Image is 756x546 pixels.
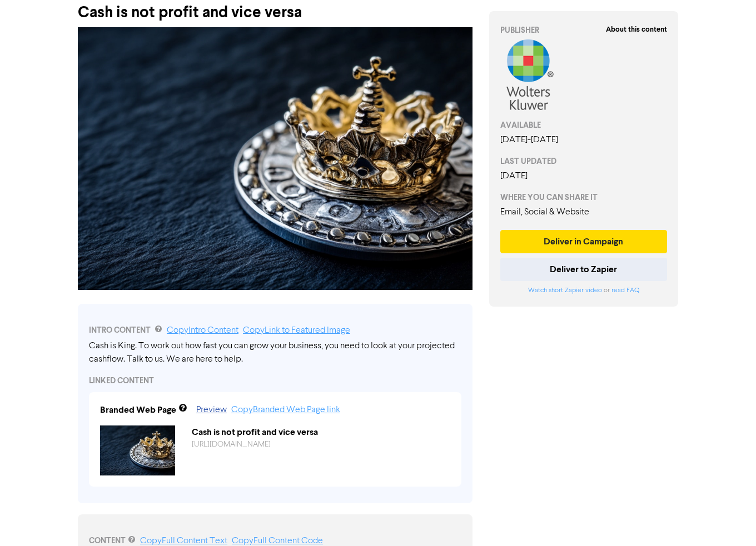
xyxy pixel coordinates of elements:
div: LINKED CONTENT [89,375,461,387]
a: [URL][DOMAIN_NAME] [192,440,271,448]
a: Copy Branded Web Page link [231,405,340,414]
div: Branded Web Page [100,403,176,417]
div: Email, Social & Website [500,206,667,219]
div: WHERE YOU CAN SHARE IT [500,192,667,203]
a: Watch short Zapier video [528,287,602,294]
div: https://public2.bomamarketing.com/cp/3CORW7xCRJXWrmvlCgaH8K?sa=8n3mSDF4 [183,439,459,450]
a: Preview [196,405,227,414]
strong: About this content [606,25,667,34]
div: or [500,285,667,295]
a: Copy Full Content Code [232,537,323,545]
div: Cash is King. To work out how fast you can grow your business, you need to look at your projected... [89,339,461,366]
a: Copy Full Content Text [140,537,227,545]
a: Copy Link to Featured Image [243,326,350,335]
div: PUBLISHER [500,24,667,36]
button: Deliver in Campaign [500,230,667,253]
div: AVAILABLE [500,119,667,131]
iframe: Chat Widget [700,493,756,546]
div: [DATE] [500,169,667,183]
button: Deliver to Zapier [500,258,667,281]
div: INTRO CONTENT [89,324,461,337]
div: [DATE] - [DATE] [500,133,667,147]
a: read FAQ [611,287,639,294]
div: Cash is not profit and vice versa [183,425,459,439]
a: Copy Intro Content [167,326,238,335]
div: LAST UPDATED [500,156,667,167]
